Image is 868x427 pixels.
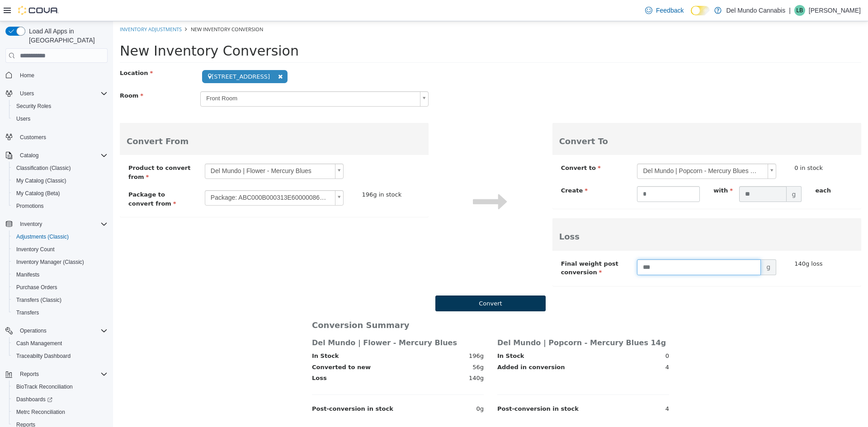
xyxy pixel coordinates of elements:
span: Del Mundo | Popcorn - Mercury Blues 14g [524,143,651,157]
a: Inventory Adjustments [7,5,69,11]
a: Transfers [13,307,42,318]
span: Package to convert from [15,170,63,186]
span: Transfers (Classic) [16,296,61,304]
span: Inventory [20,221,42,228]
span: 196g [356,330,371,339]
button: BioTrack Reconciliation [9,380,111,393]
button: Manifests [9,268,111,281]
label: Added in conversion [384,342,452,351]
div: 140g loss [677,238,740,247]
span: Metrc Reconciliation [13,407,108,418]
span: Inventory [16,219,108,230]
span: Reports [20,371,39,378]
span: g [674,165,689,181]
a: Security Roles [13,101,55,112]
button: Operations [16,325,50,336]
span: Users [20,90,34,97]
span: Traceabilty Dashboard [16,352,71,360]
span: Dashboards [13,394,108,405]
button: Convert [322,274,432,290]
span: with [600,166,620,173]
button: Metrc Reconciliation [9,406,111,418]
span: Catalog [20,152,38,159]
span: Front Room [88,70,303,84]
button: Operations [2,324,111,337]
div: 0 in stock [681,142,735,151]
span: Traceabilty Dashboard [13,351,108,361]
span: Reports [16,369,108,380]
span: Transfers (Classic) [13,295,108,305]
button: My Catalog (Beta) [9,187,111,200]
button: Transfers (Classic) [9,294,111,306]
span: Inventory Count [16,246,55,253]
span: Inventory Manager (Classic) [13,257,108,267]
span: Transfers [13,307,108,318]
span: Classification (Classic) [16,164,71,172]
span: Home [20,72,34,79]
img: Cova [18,6,59,15]
span: Catalog [16,150,108,161]
span: Transfers [16,309,39,316]
button: Classification (Classic) [9,162,111,174]
span: Adjustments (Classic) [13,231,108,242]
span: Product to convert from [15,143,77,159]
span: Users [16,88,108,99]
span: 140g [356,352,371,361]
a: Traceabilty Dashboard [13,351,74,361]
a: Del Mundo | Popcorn - Mercury Blues 14g [524,142,663,158]
span: g [648,238,663,254]
h4: Del Mundo | Popcorn - Mercury Blues 14g [384,318,556,326]
span: Promotions [13,201,108,211]
button: Reports [2,368,111,380]
span: 56g [359,342,371,351]
h3: Convert From [14,116,309,125]
div: Luis Baez [794,5,805,16]
span: Customers [16,131,108,143]
p: Del Mundo Cannabis [726,5,785,16]
button: Customers [2,131,111,144]
button: Catalog [2,149,111,162]
button: Cash Management [9,337,111,350]
a: Transfers (Classic) [13,295,65,305]
button: Purchase Orders [9,281,111,294]
span: Package: ABC000B000313E6000008680 [92,169,219,184]
span: Purchase Orders [13,282,108,293]
label: In Stock [384,330,411,339]
span: Feedback [656,6,684,15]
span: Metrc Reconciliation [16,408,65,416]
span: BioTrack Reconciliation [16,383,73,390]
span: Final weight post conversion [448,239,505,255]
span: LB [797,5,803,16]
button: My Catalog (Classic) [9,174,111,187]
a: Users [13,113,34,124]
label: Post-conversion in stock [384,383,466,392]
label: Loss [199,352,214,361]
a: My Catalog (Classic) [13,175,70,186]
a: Purchase Orders [13,282,61,293]
span: Promotions [16,202,44,210]
button: Promotions [9,200,111,212]
h3: Convert To [446,116,741,125]
span: 4 [552,383,556,392]
span: each [702,166,718,173]
span: Del Mundo | Flower - Mercury Blues [92,143,219,157]
button: Inventory Count [9,243,111,256]
h3: Conversion Summary [199,300,371,309]
a: Inventory Manager (Classic) [13,257,88,267]
button: Security Roles [9,100,111,113]
span: [STREET_ADDRESS] [89,49,175,62]
a: My Catalog (Beta) [13,188,64,199]
span: Customers [20,134,46,141]
span: Room [7,71,30,78]
span: Manifests [13,269,108,280]
span: Operations [16,325,108,336]
button: Inventory [16,219,46,230]
span: Load All Apps in [GEOGRAPHIC_DATA] [25,27,108,45]
button: Users [9,113,111,125]
span: 4 [552,342,556,351]
input: Dark Mode [691,6,710,15]
span: Security Roles [16,103,51,110]
span: Inventory Manager (Classic) [16,258,84,266]
span: Convert to [448,143,488,150]
span: My Catalog (Classic) [13,175,108,186]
